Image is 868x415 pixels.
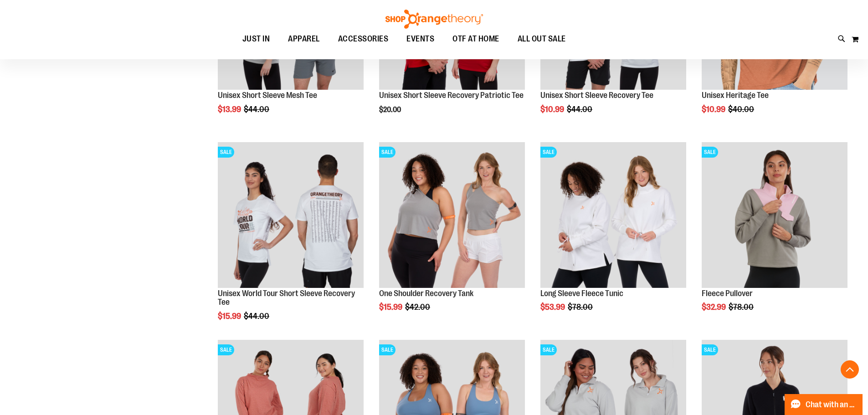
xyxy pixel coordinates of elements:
[452,29,499,49] span: OTF AT HOME
[405,302,431,312] span: $42.00
[540,344,557,355] span: SALE
[244,105,271,114] span: $44.00
[242,29,270,49] span: JUST IN
[379,142,525,289] a: Main view of One Shoulder Recovery TankSALE
[702,302,727,312] span: $32.99
[379,302,404,312] span: $15.99
[379,91,524,100] a: Unisex Short Sleeve Recovery Patriotic Tee
[540,302,566,312] span: $53.99
[518,29,566,49] span: ALL OUT SALE
[218,289,355,307] a: Unisex World Tour Short Sleeve Recovery Tee
[244,312,271,321] span: $44.00
[729,302,755,312] span: $78.00
[218,142,364,288] img: Product image for Unisex World Tour Short Sleeve Recovery Tee
[567,105,594,114] span: $44.00
[218,147,234,158] span: SALE
[728,105,755,114] span: $40.00
[375,138,529,335] div: product
[540,142,686,289] a: Product image for Fleece Long SleeveSALE
[806,400,857,409] span: Chat with an Expert
[702,289,753,298] a: Fleece Pullover
[379,289,473,298] a: One Shoulder Recovery Tank
[379,106,402,114] span: $20.00
[702,142,847,289] a: Product image for Fleece PulloverSALE
[218,142,364,289] a: Product image for Unisex World Tour Short Sleeve Recovery TeeSALE
[702,105,727,114] span: $10.99
[785,394,863,415] button: Chat with an Expert
[702,147,718,158] span: SALE
[697,138,852,335] div: product
[218,91,317,100] a: Unisex Short Sleeve Mesh Tee
[288,29,320,49] span: APPAREL
[702,142,847,288] img: Product image for Fleece Pullover
[540,289,623,298] a: Long Sleeve Fleece Tunic
[540,91,653,100] a: Unisex Short Sleeve Recovery Tee
[384,10,484,29] img: Shop Orangetheory
[540,105,565,114] span: $10.99
[218,105,242,114] span: $13.99
[218,312,242,321] span: $15.99
[379,142,525,288] img: Main view of One Shoulder Recovery Tank
[540,147,557,158] span: SALE
[540,142,686,288] img: Product image for Fleece Long Sleeve
[379,344,395,355] span: SALE
[406,29,434,49] span: EVENTS
[702,344,718,355] span: SALE
[841,360,859,379] button: Back To Top
[338,29,389,49] span: ACCESSORIES
[536,138,691,335] div: product
[379,147,395,158] span: SALE
[568,302,594,312] span: $78.00
[702,91,769,100] a: Unisex Heritage Tee
[218,344,234,355] span: SALE
[213,138,368,344] div: product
